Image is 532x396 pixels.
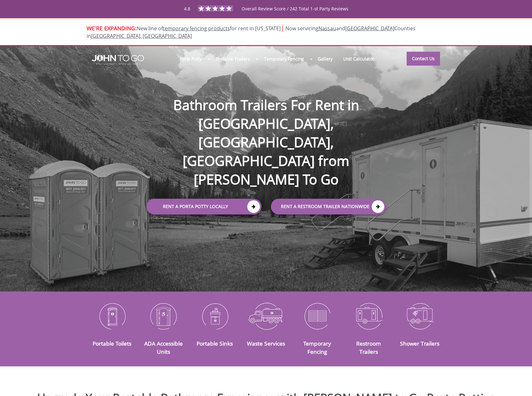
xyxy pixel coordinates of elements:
a: Waste Services [247,340,285,347]
a: [GEOGRAPHIC_DATA] [345,25,394,32]
a: Porta Potty [174,52,207,66]
a: Temporary Fencing [303,340,331,355]
span: WE'RE EXPANDING: [87,24,137,32]
img: Portable-Sinks-icon_N.png [194,300,236,332]
img: ADA-Accessible-Units-icon_N.png [142,300,184,332]
a: Gallery [312,52,338,66]
img: JOHN to go [92,55,144,65]
a: Portable Sinks [197,340,233,347]
a: [GEOGRAPHIC_DATA], [GEOGRAPHIC_DATA] [91,32,192,39]
a: Portable Toilets [93,340,131,347]
img: Shower-Trailers-icon_N.png [399,300,441,332]
img: Waste-Services-icon_N.png [245,300,287,332]
a: ADA Accessible Units [144,340,183,355]
a: Rent a Porta Potty Locally [146,199,261,214]
img: Restroom-Trailers-icon_N.png [348,300,390,332]
span: 4.8 [184,6,190,12]
a: Portable Trailers [210,52,255,66]
img: Temporary-Fencing-cion_N.png [296,300,338,332]
span: Overall Review Score / 242 Total 1-st Party Reviews [242,6,348,24]
a: Shower Trailers [400,340,439,347]
h1: Bathroom Trailers For Rent in [GEOGRAPHIC_DATA], [GEOGRAPHIC_DATA], [GEOGRAPHIC_DATA] from [PERSO... [140,75,392,189]
span: New line of for rent in [US_STATE] [87,25,415,40]
img: Portable-Toilets-icon_N.png [91,300,133,332]
a: Contact Us [407,52,440,66]
a: Unit Calculator [338,52,380,66]
a: Temporary Fencing [259,52,309,66]
a: Restroom Trailers [356,340,381,355]
span: | [281,24,284,32]
a: Nassau [318,25,336,32]
a: rent a RESTROOM TRAILER Nationwide [271,199,386,214]
a: temporary fencing products [163,25,230,32]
